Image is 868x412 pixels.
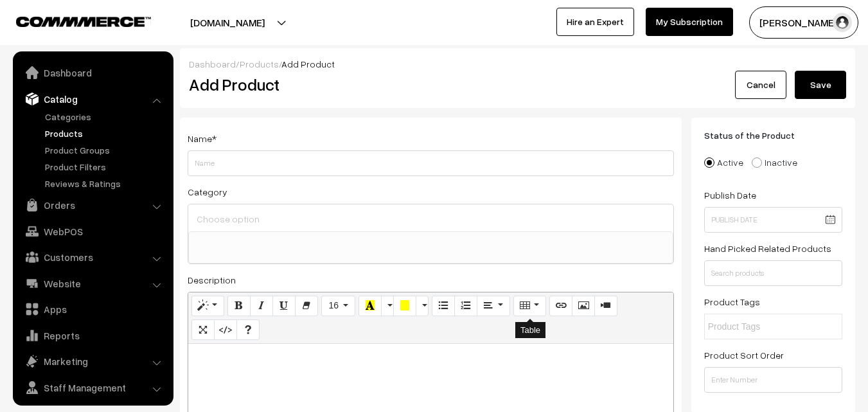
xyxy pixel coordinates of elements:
[42,127,169,140] a: Products
[16,61,169,84] a: Dashboard
[708,320,820,334] input: Product Tags
[189,75,677,94] h2: Add Product
[42,110,169,123] a: Categories
[454,296,477,316] button: Ordered list (CTRL+SHIFT+NUM8)
[16,272,169,295] a: Website
[749,6,858,39] button: [PERSON_NAME]
[704,348,784,362] label: Product Sort Order
[189,57,846,71] div: / /
[381,296,394,316] button: More Color
[393,296,416,316] button: Background Color
[704,207,842,233] input: Publish Date
[281,58,335,69] span: Add Product
[328,300,339,310] span: 16
[236,319,260,340] button: Help
[432,296,455,316] button: Unordered list (CTRL+SHIFT+NUM7)
[16,246,169,269] a: Customers
[16,87,169,111] a: Catalog
[16,324,169,347] a: Reports
[795,71,846,99] button: Save
[556,8,634,36] a: Hire an Expert
[704,156,743,169] label: Active
[188,150,674,176] input: Name
[189,58,236,69] a: Dashboard
[549,296,572,316] button: Link (CTRL+K)
[735,71,786,99] a: Cancel
[191,319,215,340] button: Full Screen
[250,296,273,316] button: Italic (CTRL+I)
[572,296,595,316] button: Picture
[42,177,169,190] a: Reviews & Ratings
[272,296,296,316] button: Underline (CTRL+U)
[191,296,224,316] button: Style
[16,376,169,399] a: Staff Management
[704,295,760,309] label: Product Tags
[16,193,169,217] a: Orders
[704,260,842,286] input: Search products
[704,367,842,393] input: Enter Number
[359,296,382,316] button: Recent Color
[752,156,797,169] label: Inactive
[515,322,545,339] div: Table
[594,296,617,316] button: Video
[16,13,128,28] a: COMMMERCE
[646,8,733,36] a: My Subscription
[416,296,429,316] button: More Color
[145,6,310,39] button: [DOMAIN_NAME]
[193,210,668,228] input: Choose option
[214,319,237,340] button: Code View
[321,296,355,316] button: Font Size
[42,160,169,174] a: Product Filters
[227,296,251,316] button: Bold (CTRL+B)
[513,296,546,316] button: Table
[295,296,318,316] button: Remove Font Style (CTRL+\)
[188,185,227,199] label: Category
[188,273,236,287] label: Description
[16,350,169,373] a: Marketing
[833,13,852,32] img: user
[16,298,169,321] a: Apps
[240,58,279,69] a: Products
[477,296,509,316] button: Paragraph
[42,143,169,157] a: Product Groups
[704,188,756,202] label: Publish Date
[704,130,810,141] span: Status of the Product
[16,17,151,26] img: COMMMERCE
[16,220,169,243] a: WebPOS
[704,242,831,255] label: Hand Picked Related Products
[188,132,217,145] label: Name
